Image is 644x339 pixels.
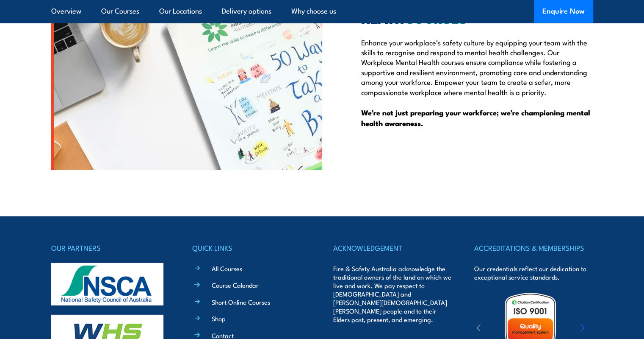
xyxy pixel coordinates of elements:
p: Fire & Safety Australia acknowledge the traditional owners of the land on which we live and work.... [333,264,452,324]
a: All Courses [212,264,242,273]
strong: We’re not just preparing your workforce; we’re championing mental health awareness. [361,107,590,128]
a: Shop [212,314,226,323]
h4: OUR PARTNERS [51,242,170,254]
h4: ACKNOWLEDGEMENT [333,242,452,254]
img: nsca-logo-footer [51,263,163,305]
h4: QUICK LINKS [192,242,311,254]
a: Short Online Courses [212,297,270,306]
p: Our credentials reflect our dedication to exceptional service standards. [474,264,593,281]
h4: ACCREDITATIONS & MEMBERSHIPS [474,242,593,254]
p: Enhance your workplace’s safety culture by equipping your team with the skills to recognise and r... [361,37,593,97]
a: Course Calendar [212,280,259,289]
